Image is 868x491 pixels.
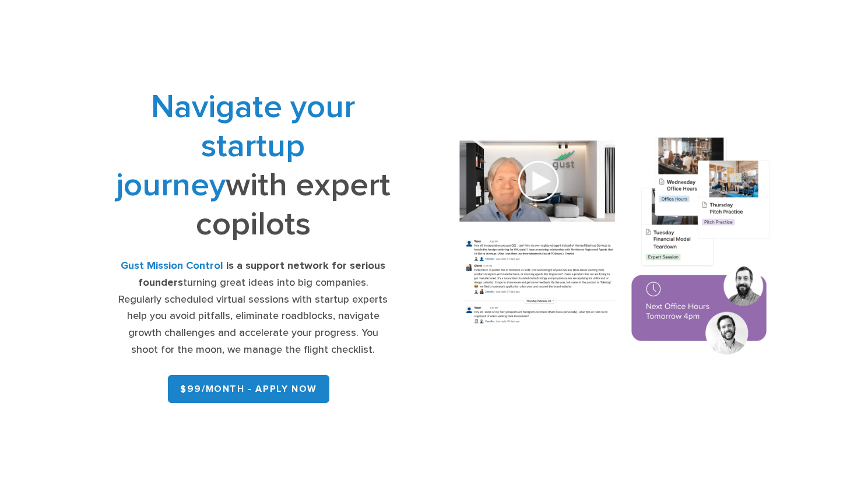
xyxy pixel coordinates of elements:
[116,87,356,205] span: Navigate your startup journey
[115,258,391,359] div: turning great ideas into big companies. Regularly scheduled virtual sessions with startup experts...
[121,259,223,272] strong: Gust Mission Control
[443,125,787,370] img: Composition of calendar events, a video call presentation, and chat rooms
[168,375,329,403] a: $99/month - APPLY NOW
[138,259,386,289] strong: is a support network for serious founders
[115,87,391,244] h1: with expert copilots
